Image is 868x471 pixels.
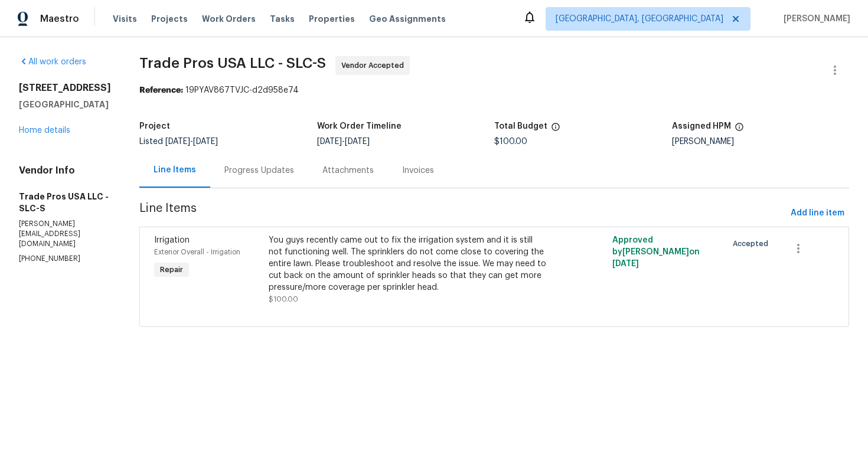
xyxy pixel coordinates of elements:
span: [PERSON_NAME] [779,13,850,25]
span: - [317,138,370,146]
span: Irrigation [154,236,190,244]
div: You guys recently came out to fix the irrigation system and it is still not functioning well. The... [269,234,548,293]
span: Line Items [139,202,786,224]
h5: Total Budget [494,122,547,130]
div: Progress Updates [224,165,294,176]
h5: Work Order Timeline [317,122,402,130]
p: [PHONE_NUMBER] [19,254,111,264]
h5: [GEOGRAPHIC_DATA] [19,99,111,110]
a: Home details [19,126,70,135]
span: [DATE] [612,260,639,268]
div: Line Items [154,164,196,176]
span: [GEOGRAPHIC_DATA], [GEOGRAPHIC_DATA] [556,13,723,25]
span: $100.00 [269,296,298,303]
span: The hpm assigned to this work order. [735,122,744,138]
b: Reference: [139,86,183,94]
span: [DATE] [345,138,370,146]
span: The total cost of line items that have been proposed by Opendoor. This sum includes line items th... [551,122,560,138]
h5: Project [139,122,170,130]
span: Vendor Accepted [341,60,409,71]
span: Accepted [733,238,773,250]
span: Tasks [270,15,295,23]
div: 19PYAV867TVJC-d2d958e74 [139,84,849,96]
span: [DATE] [165,138,190,146]
span: Listed [139,138,218,146]
h4: Vendor Info [19,165,111,176]
span: Visits [113,13,137,25]
h2: [STREET_ADDRESS] [19,82,111,94]
span: Approved by [PERSON_NAME] on [612,236,700,268]
span: Work Orders [202,13,256,25]
span: Repair [155,264,188,276]
div: Attachments [322,165,374,176]
button: Add line item [786,202,849,224]
span: Add line item [791,206,844,221]
span: Trade Pros USA LLC - SLC-S [139,56,326,70]
span: Geo Assignments [369,13,446,25]
a: All work orders [19,58,86,66]
span: [DATE] [317,138,342,146]
span: Properties [309,13,355,25]
p: [PERSON_NAME][EMAIL_ADDRESS][DOMAIN_NAME] [19,219,111,249]
div: Invoices [402,165,434,176]
span: Exterior Overall - Irrigation [154,248,240,256]
span: Maestro [40,13,79,25]
h5: Trade Pros USA LLC - SLC-S [19,191,111,214]
span: [DATE] [193,138,218,146]
span: - [165,138,218,146]
span: Projects [151,13,188,25]
div: [PERSON_NAME] [672,138,850,146]
span: $100.00 [494,138,527,146]
h5: Assigned HPM [672,122,731,130]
